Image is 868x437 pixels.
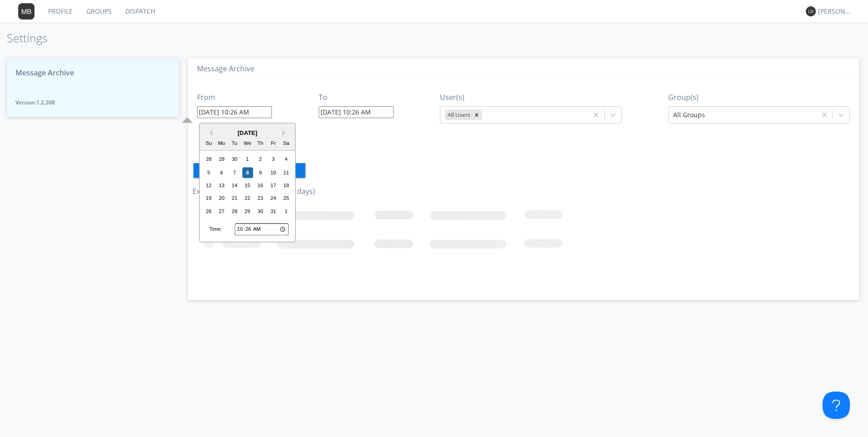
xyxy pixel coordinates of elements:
[319,94,394,102] h3: To
[209,226,222,233] div: Time:
[281,206,292,217] div: Choose Saturday, November 1st, 2025
[216,193,227,204] div: Choose Monday, October 20th, 2025
[18,3,35,20] img: 373638.png
[268,138,279,149] div: Fr
[255,206,266,217] div: Choose Thursday, October 30th, 2025
[281,154,292,165] div: Choose Saturday, October 4th, 2025
[229,180,240,191] div: Choose Tuesday, October 14th, 2025
[229,138,240,149] div: Tu
[242,167,253,178] div: Choose Wednesday, October 8th, 2025
[200,129,295,137] div: [DATE]
[229,206,240,217] div: Choose Tuesday, October 28th, 2025
[216,154,227,165] div: Choose Monday, September 29th, 2025
[440,94,621,102] h3: User(s)
[216,167,227,178] div: Choose Monday, October 6th, 2025
[242,193,253,204] div: Choose Wednesday, October 22nd, 2025
[229,193,240,204] div: Choose Tuesday, October 21st, 2025
[203,180,214,191] div: Choose Sunday, October 12th, 2025
[255,167,266,178] div: Choose Thursday, October 9th, 2025
[268,180,279,191] div: Choose Friday, October 17th, 2025
[216,138,227,149] div: Mo
[206,130,212,136] button: Previous Month
[282,130,289,136] button: Next Month
[823,392,850,419] iframe: Toggle Customer Support
[281,180,292,191] div: Choose Saturday, October 18th, 2025
[268,206,279,217] div: Choose Friday, October 31st, 2025
[268,193,279,204] div: Choose Friday, October 24th, 2025
[229,167,240,178] div: Choose Tuesday, October 7th, 2025
[668,94,850,102] h3: Group(s)
[242,206,253,217] div: Choose Wednesday, October 29th, 2025
[202,153,293,218] div: month 2025-10
[242,180,253,191] div: Choose Wednesday, October 15th, 2025
[242,138,253,149] div: We
[7,58,179,88] button: Message Archive
[15,99,170,106] span: Version: 1.2.208
[203,154,214,165] div: Choose Sunday, September 28th, 2025
[242,154,253,165] div: Choose Wednesday, October 1st, 2025
[192,162,306,179] button: Create Zip
[197,94,272,102] h3: From
[255,193,266,204] div: Choose Thursday, October 23rd, 2025
[235,223,289,235] input: Time
[445,109,472,120] div: All Users
[818,7,852,16] div: [PERSON_NAME]*
[806,6,816,16] img: 373638.png
[268,154,279,165] div: Choose Friday, October 3rd, 2025
[203,193,214,204] div: Choose Sunday, October 19th, 2025
[281,138,292,149] div: Sa
[255,154,266,165] div: Choose Thursday, October 2nd, 2025
[197,65,850,73] h3: Message Archive
[268,167,279,178] div: Choose Friday, October 10th, 2025
[255,180,266,191] div: Choose Thursday, October 16th, 2025
[216,180,227,191] div: Choose Monday, October 13th, 2025
[229,154,240,165] div: Choose Tuesday, September 30th, 2025
[192,188,854,196] h3: Export History (expires after 2 days)
[216,206,227,217] div: Choose Monday, October 27th, 2025
[281,193,292,204] div: Choose Saturday, October 25th, 2025
[7,87,179,117] button: Version:1.2.208
[203,138,214,149] div: Su
[203,206,214,217] div: Choose Sunday, October 26th, 2025
[472,109,482,120] div: Remove All Users
[281,167,292,178] div: Choose Saturday, October 11th, 2025
[15,68,74,78] span: Message Archive
[255,138,266,149] div: Th
[203,167,214,178] div: Choose Sunday, October 5th, 2025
